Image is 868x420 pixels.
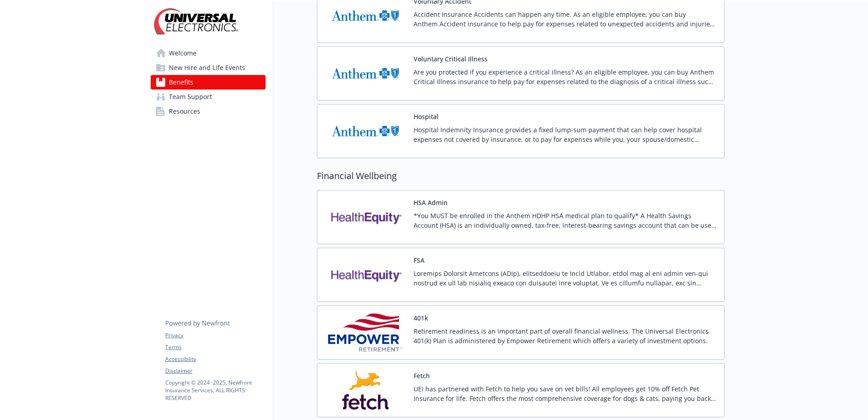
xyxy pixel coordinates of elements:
[151,60,266,75] a: New Hire and Life Events
[414,371,430,380] button: Fetch
[325,54,406,93] img: Anthem Blue Cross carrier logo
[325,371,406,410] img: Fetch, Inc. carrier logo
[151,46,266,60] a: Welcome
[165,355,265,363] a: Accessibility
[414,10,717,29] p: Accident Insurance Accidents can happen any time. As an eligible employee, you can buy Anthem Acc...
[414,211,717,230] p: *You MUST be enrolled in the Anthem HDHP HSA medical plan to qualify* A Health Savings Account (H...
[169,60,245,75] span: New Hire and Life Events
[165,367,265,375] a: Disclaimer
[325,255,406,294] img: Health Equity carrier logo
[414,313,428,323] button: 401k
[169,75,193,90] span: Benefits
[151,104,266,119] a: Resources
[414,198,448,207] button: HSA Admin
[414,255,424,265] button: FSA
[317,169,725,183] h2: Financial Wellbeing
[165,379,265,402] p: Copyright © 2024 - 2025 , Newfront Insurance Services, ALL RIGHTS RESERVED
[325,112,406,150] img: Anthem Blue Cross carrier logo
[414,384,717,403] p: UEI has partnered with Fetch to help you save on vet bills! All employees get 10% off Fetch Pet I...
[169,104,200,119] span: Resources
[151,75,266,90] a: Benefits
[414,112,439,121] button: Hospital
[414,54,488,64] button: Voluntary Critical Illness
[151,90,266,104] a: Team Support
[414,269,717,288] p: Loremips Dolorsit Ametcons (ADIp), elitseddoeiu te Incid Utlabor, etdol mag al eni admin ven-qui ...
[169,46,197,60] span: Welcome
[414,67,717,86] p: Are you protected if you experience a critical illness? As an eligible employee, you can buy Anth...
[169,90,212,104] span: Team Support
[165,331,265,340] a: Privacy
[165,343,265,351] a: Terms
[414,125,717,144] p: Hospital Indemnity Insurance provides a fixed lump-sum payment that can help cover hospital expen...
[414,326,717,345] p: Retirement readiness is an important part of overall financial wellness. The Universal Electronic...
[325,198,406,236] img: Health Equity carrier logo
[325,313,406,352] img: Empower Retirement carrier logo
